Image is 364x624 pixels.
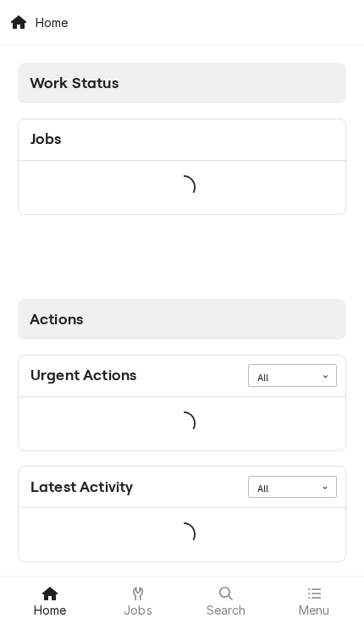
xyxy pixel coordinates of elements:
div: Card: Urgent Actions [18,355,346,451]
span: Loading... [172,517,196,553]
div: All [257,483,306,496]
span: Menu [299,604,330,617]
span: Loading... [172,406,196,441]
div: Card Column: Work Status [9,54,356,290]
div: Card Title [30,476,133,499]
span: Work Status [30,75,119,91]
div: Card Column Header [18,63,346,103]
div: Card: Latest Activity [18,466,346,562]
a: Menu [271,580,357,621]
div: Card Column Content [18,340,346,574]
span: Home [34,604,67,617]
a: Search [183,580,269,621]
div: Card Data Filter Control [248,364,337,386]
a: Jobs [95,580,181,621]
div: Card Data [19,161,345,214]
div: Card: Jobs [18,119,346,215]
div: Card Data [19,508,345,561]
div: Card Column: Actions [9,290,356,583]
div: Card Header [19,119,345,161]
a: Home [7,580,93,621]
div: Card Data [19,397,345,450]
span: Search [207,604,246,617]
div: Card Header [19,467,345,508]
div: All [257,372,306,385]
div: Card Column Content [18,103,346,281]
span: Actions [30,311,83,328]
div: Card Title [30,364,136,387]
div: Card Header [19,356,345,397]
div: Card Data Filter Control [248,476,337,498]
span: Jobs [124,604,152,617]
div: Card Column Header [18,299,346,340]
div: Card Title [30,128,62,151]
span: Loading... [172,169,196,205]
